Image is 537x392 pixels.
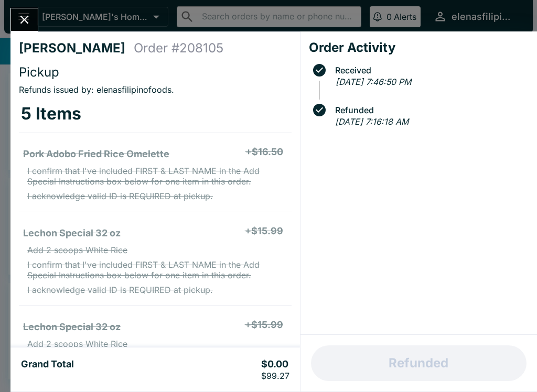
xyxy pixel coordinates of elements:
h4: Order Activity [309,40,529,56]
h5: Lechon Special 32 oz [23,227,121,239]
h5: Grand Total [21,358,74,381]
h4: [PERSON_NAME] [19,40,134,56]
h5: $0.00 [261,358,289,381]
span: Pickup [19,64,59,80]
span: Refunded [330,105,529,115]
h5: + $15.99 [245,225,283,237]
h5: + $15.99 [245,319,283,331]
p: Add 2 scoops White Rice [27,339,127,349]
p: Add 2 scoops White Rice [27,245,127,255]
em: [DATE] 7:46:50 PM [336,77,411,87]
p: I confirm that I've included FIRST & LAST NAME in the Add Special Instructions box below for one ... [27,166,283,187]
p: $99.27 [261,371,289,381]
h5: Lechon Special 32 oz [23,321,121,333]
h5: Pork Adobo Fried Rice Omelette [23,148,169,160]
h5: + $16.50 [245,146,283,158]
span: Refunds issued by: elenasfilipinofoods . [19,84,174,95]
span: Received [330,66,529,75]
h3: 5 Items [21,103,81,124]
p: I confirm that I've included FIRST & LAST NAME in the Add Special Instructions box below for one ... [27,259,283,280]
em: [DATE] 7:16:18 AM [335,116,409,127]
h4: Order # 208105 [134,40,223,56]
p: I acknowledge valid ID is REQUIRED at pickup. [27,191,213,201]
button: Close [11,8,38,31]
p: I acknowledge valid ID is REQUIRED at pickup. [27,285,213,295]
